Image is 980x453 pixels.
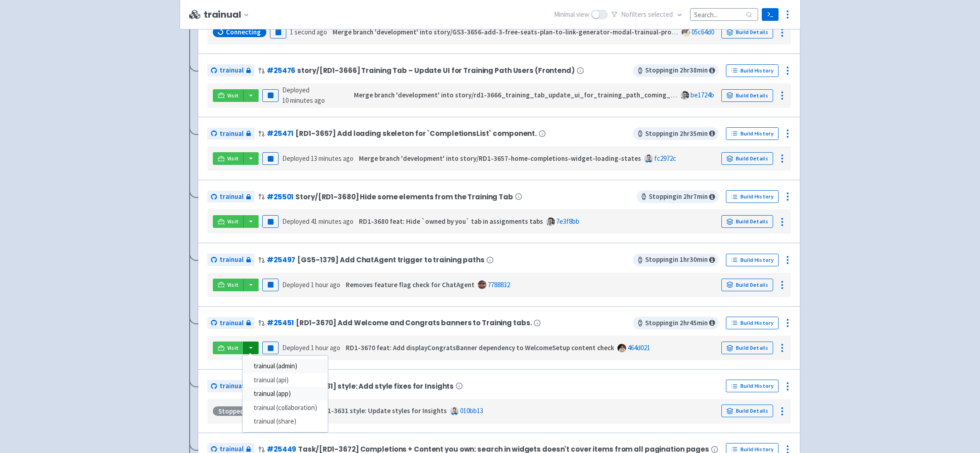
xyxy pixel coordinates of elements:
[621,10,673,20] span: No filter s
[721,152,773,165] a: Build Details
[204,10,253,20] button: trainual
[227,155,239,162] span: Visit
[726,64,779,77] a: Build History
[359,217,543,226] strong: RD1-3680 feat: Hide `owned by you` tab in assignments tabs
[346,280,475,289] strong: Removes feature flag check for ChatAgent
[243,359,328,373] a: trainual (admin)
[227,92,239,99] span: Visit
[262,152,279,165] button: Pause
[311,154,353,163] time: 13 minutes ago
[648,10,673,19] span: selected
[262,279,279,291] button: Pause
[633,254,719,266] span: Stopping in 1 hr 30 min
[311,343,340,352] time: 1 hour ago
[262,215,279,228] button: Pause
[282,154,353,163] span: Deployed
[297,256,484,264] span: [GS5-1379] Add ChatAgent trigger to training paths
[311,217,353,226] time: 41 minutes ago
[267,66,295,75] a: #25476
[554,10,589,20] span: Minimal view
[243,401,328,415] a: trainual (collaboration)
[220,65,244,76] span: trainual
[213,89,244,102] a: Visit
[319,406,447,415] strong: RD1-3631 style: Update styles for Insights
[488,280,510,289] a: 7788832
[627,343,650,352] a: 464d021
[243,414,328,429] a: trainual (share)
[227,344,239,352] span: Visit
[220,255,244,265] span: trainual
[282,96,325,105] time: 10 minutes ago
[207,380,255,392] a: trainual
[297,382,454,390] span: [RD1-3631] style: Add style fixes for Insights
[726,190,779,203] a: Build History
[721,405,773,417] a: Build Details
[282,343,340,352] span: Deployed
[311,280,340,289] time: 1 hour ago
[691,28,714,36] a: 05c64d0
[220,129,244,139] span: trainual
[721,26,773,39] a: Build Details
[690,8,758,20] input: Search...
[282,217,353,226] span: Deployed
[207,64,255,77] a: trainual
[460,406,483,415] a: 010bb13
[262,342,279,354] button: Pause
[262,89,279,102] button: Pause
[726,127,779,140] a: Build History
[721,279,773,291] a: Build Details
[333,28,720,36] strong: Merge branch 'development' into story/GS3-3656-add-3-free-seats-plan-to-link-generator-modal-trai...
[298,445,709,453] span: Task/[RD1-3672] Completions + Content you own: search in widgets doesn't cover items from all pag...
[207,254,255,266] a: trainual
[297,67,574,74] span: story/[RD1-3666] Training Tab – Update UI for Training Path Users (Frontend)
[227,281,239,289] span: Visit
[691,91,714,99] a: be1724b
[721,215,773,228] a: Build Details
[633,127,719,140] span: Stopping in 2 hr 35 min
[290,28,327,36] time: 1 second ago
[726,380,779,392] a: Build History
[213,279,244,291] a: Visit
[227,218,239,225] span: Visit
[213,406,250,416] div: Stopped
[243,373,328,387] a: trainual (api)
[220,318,244,328] span: trainual
[295,193,513,201] span: Story/[RD1-3680] Hide some elements from the Training Tab
[267,129,294,138] a: #25471
[354,91,696,99] strong: Merge branch 'development' into story/rd1-3666_training_tab_update_ui_for_training_path_coming_up...
[213,215,244,228] a: Visit
[213,152,244,165] a: Visit
[633,317,719,329] span: Stopping in 2 hr 45 min
[295,130,537,137] span: [RD1-3657] Add loading skeleton for `CompletionsList` component.
[726,317,779,329] a: Build History
[637,190,719,203] span: Stopping in 2 hr 7 min
[282,280,340,289] span: Deployed
[267,318,294,328] a: #25451
[226,28,261,37] span: Connecting
[346,343,614,352] strong: RD1-3670 feat: Add displayCongratsBanner dependency to WelcomeSetup content check
[726,254,779,266] a: Build History
[270,26,286,39] button: Pause
[220,192,244,202] span: trainual
[207,317,255,329] a: trainual
[721,342,773,354] a: Build Details
[267,255,295,265] a: #25497
[654,154,676,163] a: fc2972c
[207,128,255,140] a: trainual
[267,192,294,202] a: #25501
[359,154,641,163] strong: Merge branch 'development' into story/RD1-3657-home-completions-widget-loading-states
[556,217,579,226] a: 7e3f8bb
[721,89,773,102] a: Build Details
[213,342,244,354] a: Visit
[296,319,532,327] span: [RD1-3670] Add Welcome and Congrats banners to Training tabs.
[762,8,779,21] a: Terminal
[282,86,325,105] span: Deployed
[207,191,255,203] a: trainual
[243,387,328,401] a: trainual (app)
[220,381,244,391] span: trainual
[633,64,719,77] span: Stopping in 2 hr 38 min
